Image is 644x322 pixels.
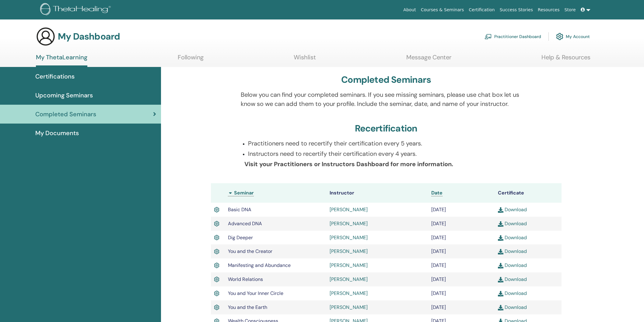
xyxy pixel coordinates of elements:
span: Completed Seminars [35,110,96,119]
img: download.svg [498,277,503,282]
a: Date [431,190,443,196]
span: Certifications [35,72,75,81]
span: Basic DNA [228,206,251,213]
img: logo.png [40,3,113,17]
td: [DATE] [428,244,495,258]
a: My Account [556,30,590,43]
span: World Relations [228,276,263,282]
td: [DATE] [428,231,495,245]
p: Instructors need to recertify their certification every 4 years. [248,149,531,158]
a: [PERSON_NAME] [330,248,368,254]
span: Upcoming Seminars [35,91,93,100]
h3: Completed Seminars [341,74,431,85]
a: [PERSON_NAME] [330,262,368,268]
b: Visit your Practitioners or Instructors Dashboard for more information. [244,160,453,168]
a: Download [498,234,527,241]
img: download.svg [498,249,503,254]
img: Active Certificate [214,289,219,297]
a: Download [498,262,527,268]
th: Instructor [327,183,428,203]
img: generic-user-icon.jpg [36,27,55,46]
img: download.svg [498,235,503,241]
img: Active Certificate [214,261,219,269]
img: download.svg [498,263,503,268]
a: Download [498,206,527,213]
img: Active Certificate [214,206,219,214]
span: You and Your Inner Circle [228,290,283,296]
span: Manifesting and Abundance [228,262,291,268]
img: chalkboard-teacher.svg [485,34,492,39]
span: Advanced DNA [228,220,262,227]
img: download.svg [498,291,503,296]
img: Active Certificate [214,275,219,283]
img: Active Certificate [214,303,219,311]
a: Download [498,290,527,296]
span: You and the Creator [228,248,272,254]
p: Practitioners need to recertify their certification every 5 years. [248,139,531,148]
img: download.svg [498,221,503,227]
img: Active Certificate [214,234,219,242]
td: [DATE] [428,258,495,272]
td: [DATE] [428,203,495,217]
a: Download [498,220,527,227]
a: Help & Resources [541,54,590,65]
a: Store [562,4,578,16]
img: Active Certificate [214,248,219,256]
img: download.svg [498,305,503,310]
a: Certification [466,4,497,16]
a: Resources [535,4,562,16]
td: [DATE] [428,300,495,314]
a: [PERSON_NAME] [330,276,368,282]
a: Download [498,304,527,310]
td: [DATE] [428,286,495,300]
th: Certificate [495,183,562,203]
a: Wishlist [294,54,316,65]
a: [PERSON_NAME] [330,206,368,213]
a: Practitioner Dashboard [485,30,541,43]
a: [PERSON_NAME] [330,234,368,241]
td: [DATE] [428,272,495,286]
a: [PERSON_NAME] [330,290,368,296]
h3: My Dashboard [58,31,120,42]
a: Courses & Seminars [418,4,467,16]
a: Download [498,248,527,254]
span: You and the Earth [228,304,267,310]
td: [DATE] [428,217,495,231]
a: Success Stories [497,4,535,16]
img: cog.svg [556,31,563,42]
a: About [401,4,418,16]
p: Below you can find your completed seminars. If you see missing seminars, please use chat box let ... [241,90,531,108]
a: Message Center [406,54,451,65]
span: My Documents [35,128,79,138]
img: Active Certificate [214,220,219,228]
a: [PERSON_NAME] [330,220,368,227]
span: Dig Deeper [228,234,253,241]
a: Following [178,54,204,65]
img: download.svg [498,207,503,213]
a: My ThetaLearning [36,54,87,67]
a: [PERSON_NAME] [330,304,368,310]
a: Download [498,276,527,282]
h3: Recertification [355,123,418,134]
